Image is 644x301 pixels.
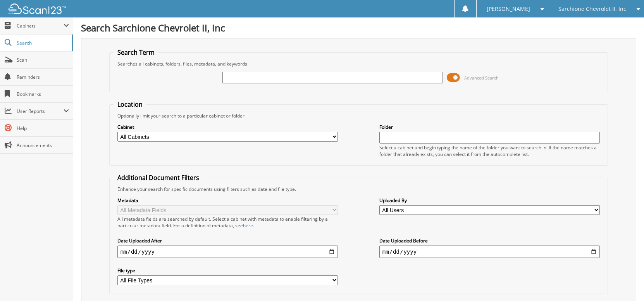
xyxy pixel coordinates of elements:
[81,21,636,34] h1: Search Sarchione Chevrolet II, Inc
[17,74,69,80] span: Reminders
[117,237,338,244] label: Date Uploaded After
[17,125,69,131] span: Help
[487,7,530,11] span: [PERSON_NAME]
[379,237,600,244] label: Date Uploaded Before
[117,197,338,204] label: Metadata
[117,216,338,229] div: All metadata fields are searched by default. Select a cabinet with metadata to enable filtering b...
[17,40,68,46] span: Search
[114,48,158,57] legend: Search Term
[8,3,66,14] img: scan123-logo-white.svg
[114,186,604,192] div: Enhance your search for specific documents using filters such as date and file type.
[605,264,644,301] iframe: Chat Widget
[114,112,604,119] div: Optionally limit your search to a particular cabinet or folder
[17,91,69,97] span: Bookmarks
[558,7,626,11] span: Sarchione Chevrolet II, Inc
[17,22,64,29] span: Cabinets
[17,108,64,114] span: User Reports
[379,124,600,130] label: Folder
[464,75,499,81] span: Advanced Search
[117,246,338,258] input: start
[17,142,69,149] span: Announcements
[379,197,600,204] label: Uploaded By
[114,100,146,109] legend: Location
[114,173,203,182] legend: Additional Document Filters
[379,144,600,157] div: Select a cabinet and begin typing the name of the folder you want to search in. If the name match...
[17,57,69,63] span: Scan
[117,124,338,130] label: Cabinet
[117,267,338,274] label: File type
[114,61,604,67] div: Searches all cabinets, folders, files, metadata, and keywords
[379,246,600,258] input: end
[243,222,253,229] a: here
